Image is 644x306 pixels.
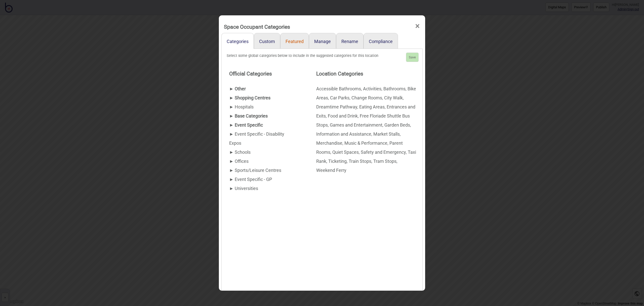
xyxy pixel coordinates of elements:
[229,166,296,175] div: Sports/Leisure Centres
[229,68,296,79] h3: Official Categories
[224,51,381,63] div: Select some global categories below to include in the suggested categories for this location
[229,104,234,109] span: ►
[363,86,383,91] span: Activities
[406,53,419,62] button: Save
[224,21,290,32] div: Space Occupant Categories
[328,113,360,119] span: Food and Drink
[309,33,336,49] a: Manage
[415,18,420,34] span: ×
[328,159,349,164] span: Ticketing
[316,131,373,137] span: Information and Assistance
[349,159,373,164] span: Train Stops
[330,95,351,100] span: Car Parks
[316,168,346,173] span: Weekend Ferry
[229,102,296,111] div: Hospitals
[384,95,404,100] span: City Walk
[229,168,234,173] span: ►
[229,184,296,193] div: Universities
[361,149,408,155] span: Safety and Emergency
[359,104,387,109] span: Eating Areas
[316,113,410,128] span: Free Floriade Shuttle Bus Stops
[384,122,411,128] span: Garden Beds
[344,140,389,146] span: Music & Performance
[332,149,361,155] span: Quiet Spaces
[229,111,296,121] div: Base Categories
[221,33,254,49] a: Categories
[254,33,280,49] a: Custom
[229,93,296,102] div: Shopping Centres
[229,86,234,91] span: ►
[229,122,234,128] span: ►
[229,121,296,130] div: Event Specific
[229,177,234,182] span: ►
[229,148,296,157] div: Schools
[229,175,296,184] div: Event Specific - GP
[373,159,397,164] span: Tram Stops
[316,104,359,109] span: Dreamtime Pathway
[351,95,384,100] span: Change Rooms
[336,33,364,49] a: Rename
[229,186,234,191] span: ►
[229,157,296,166] div: Offices
[373,131,401,137] span: Market Stalls
[229,130,296,148] div: Event Specific - Disability Expos
[280,33,309,49] a: Featured
[229,131,234,137] span: ►
[229,95,234,100] span: ►
[316,86,363,91] span: Accessible Bathrooms
[330,122,384,128] span: Games and Entertainment
[229,113,234,119] span: ►
[229,159,234,164] span: ►
[383,86,408,91] span: Bathrooms
[316,68,415,79] h3: Location Categories
[316,140,344,146] span: Merchandise
[364,33,398,49] a: Compliance
[229,84,296,93] div: Other
[229,149,234,155] span: ►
